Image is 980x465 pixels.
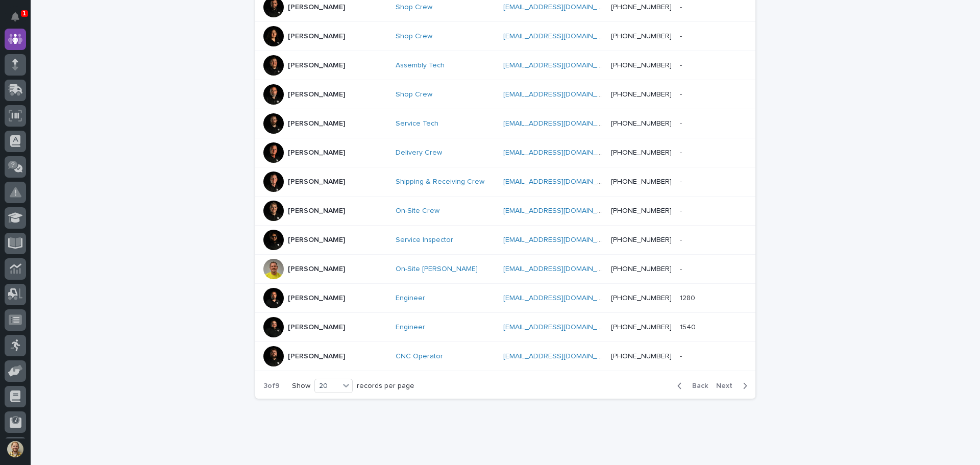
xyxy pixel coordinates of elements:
[255,80,755,109] tr: [PERSON_NAME]Shop Crew [EMAIL_ADDRESS][DOMAIN_NAME] [PHONE_NUMBER]--
[503,91,619,98] a: [EMAIL_ADDRESS][DOMAIN_NAME]
[503,149,619,156] a: [EMAIL_ADDRESS][DOMAIN_NAME]
[680,88,684,99] p: -
[255,197,755,226] tr: [PERSON_NAME]On-Site Crew [EMAIL_ADDRESS][DOMAIN_NAME] [PHONE_NUMBER]--
[396,294,425,303] a: Engineer
[503,324,619,331] a: [EMAIL_ADDRESS][DOMAIN_NAME]
[22,10,26,17] p: 1
[288,149,345,157] p: [PERSON_NAME]
[503,178,619,185] a: [EMAIL_ADDRESS][DOMAIN_NAME]
[503,207,619,214] a: [EMAIL_ADDRESS][DOMAIN_NAME]
[680,146,684,157] p: -
[288,352,345,361] p: [PERSON_NAME]
[288,323,345,332] p: [PERSON_NAME]
[503,265,619,273] a: [EMAIL_ADDRESS][DOMAIN_NAME]
[611,178,672,185] a: [PHONE_NUMBER]
[611,62,672,69] a: [PHONE_NUMBER]
[503,33,619,40] a: [EMAIL_ADDRESS][DOMAIN_NAME]
[503,295,619,302] a: [EMAIL_ADDRESS][DOMAIN_NAME]
[255,255,755,284] tr: [PERSON_NAME]On-Site [PERSON_NAME] [EMAIL_ADDRESS][DOMAIN_NAME] [PHONE_NUMBER]--
[680,1,684,12] p: -
[288,61,345,70] p: [PERSON_NAME]
[255,226,755,255] tr: [PERSON_NAME]Service Inspector [EMAIL_ADDRESS][DOMAIN_NAME] [PHONE_NUMBER]--
[611,265,672,273] a: [PHONE_NUMBER]
[503,62,619,69] a: [EMAIL_ADDRESS][DOMAIN_NAME]
[396,3,432,12] a: Shop Crew
[396,323,425,332] a: Engineer
[288,3,345,12] p: [PERSON_NAME]
[680,117,684,128] p: -
[315,381,339,391] div: 20
[255,167,755,197] tr: [PERSON_NAME]Shipping & Receiving Crew [EMAIL_ADDRESS][DOMAIN_NAME] [PHONE_NUMBER]--
[255,22,755,51] tr: [PERSON_NAME]Shop Crew [EMAIL_ADDRESS][DOMAIN_NAME] [PHONE_NUMBER]--
[396,90,432,99] a: Shop Crew
[288,294,345,303] p: [PERSON_NAME]
[396,236,453,244] a: Service Inspector
[396,119,438,128] a: Service Tech
[255,284,755,313] tr: [PERSON_NAME]Engineer [EMAIL_ADDRESS][DOMAIN_NAME] [PHONE_NUMBER]12801280
[396,352,443,361] a: CNC Operator
[5,438,26,460] button: users-avatar
[680,176,684,186] p: -
[686,382,708,389] span: Back
[288,236,345,244] p: [PERSON_NAME]
[396,149,442,157] a: Delivery Crew
[396,178,484,186] a: Shipping & Receiving Crew
[680,30,684,41] p: -
[255,313,755,342] tr: [PERSON_NAME]Engineer [EMAIL_ADDRESS][DOMAIN_NAME] [PHONE_NUMBER]15401540
[680,205,684,215] p: -
[680,321,698,332] p: 1540
[716,382,739,389] span: Next
[611,33,672,40] a: [PHONE_NUMBER]
[396,32,432,41] a: Shop Crew
[288,207,345,215] p: [PERSON_NAME]
[396,61,445,70] a: Assembly Tech
[611,353,672,360] a: [PHONE_NUMBER]
[503,353,619,360] a: [EMAIL_ADDRESS][DOMAIN_NAME]
[611,295,672,302] a: [PHONE_NUMBER]
[680,234,684,244] p: -
[611,236,672,243] a: [PHONE_NUMBER]
[680,350,684,361] p: -
[288,119,345,128] p: [PERSON_NAME]
[255,342,755,371] tr: [PERSON_NAME]CNC Operator [EMAIL_ADDRESS][DOMAIN_NAME] [PHONE_NUMBER]--
[611,4,672,11] a: [PHONE_NUMBER]
[292,382,310,390] p: Show
[680,59,684,70] p: -
[611,91,672,98] a: [PHONE_NUMBER]
[503,236,619,243] a: [EMAIL_ADDRESS][DOMAIN_NAME]
[13,12,26,29] div: Notifications1
[611,120,672,127] a: [PHONE_NUMBER]
[680,292,697,303] p: 1280
[357,382,414,390] p: records per page
[669,381,712,390] button: Back
[288,178,345,186] p: [PERSON_NAME]
[396,265,478,274] a: On-Site [PERSON_NAME]
[288,90,345,99] p: [PERSON_NAME]
[255,374,288,399] p: 3 of 9
[611,149,672,156] a: [PHONE_NUMBER]
[611,324,672,331] a: [PHONE_NUMBER]
[503,4,619,11] a: [EMAIL_ADDRESS][DOMAIN_NAME]
[288,32,345,41] p: [PERSON_NAME]
[712,381,755,390] button: Next
[396,207,439,215] a: On-Site Crew
[680,263,684,274] p: -
[255,138,755,167] tr: [PERSON_NAME]Delivery Crew [EMAIL_ADDRESS][DOMAIN_NAME] [PHONE_NUMBER]--
[255,109,755,138] tr: [PERSON_NAME]Service Tech [EMAIL_ADDRESS][DOMAIN_NAME] [PHONE_NUMBER]--
[503,120,619,127] a: [EMAIL_ADDRESS][DOMAIN_NAME]
[288,265,345,274] p: [PERSON_NAME]
[255,51,755,80] tr: [PERSON_NAME]Assembly Tech [EMAIL_ADDRESS][DOMAIN_NAME] [PHONE_NUMBER]--
[611,207,672,214] a: [PHONE_NUMBER]
[5,6,26,28] button: Notifications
